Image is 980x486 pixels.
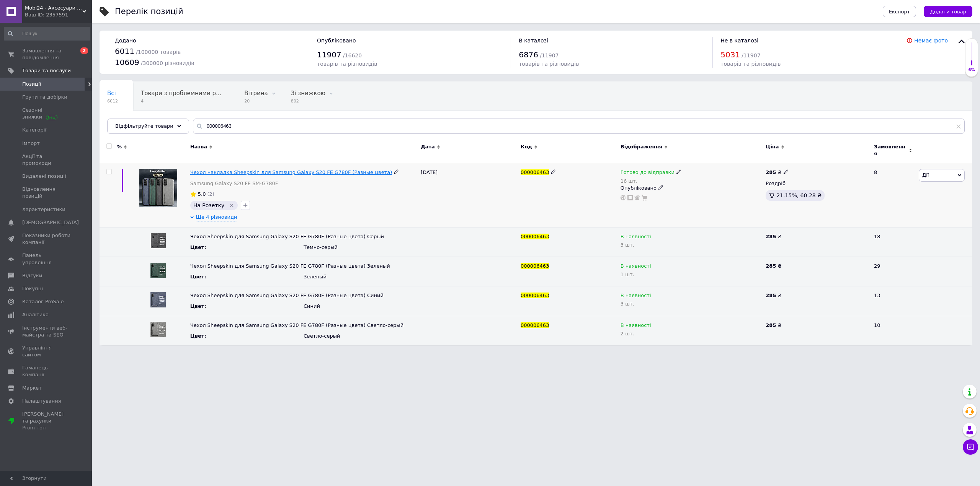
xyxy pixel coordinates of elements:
div: Роздріб [766,180,867,187]
div: Зеленый [304,273,417,280]
img: Чехол накладка Sheepskin для Samsung Galaxy S20 FE G780F (Разные цвета) [139,169,177,207]
span: Відгуки [22,272,42,279]
span: Код [521,143,532,150]
span: На Розетку [193,202,225,208]
span: Ціна [766,143,779,150]
div: Опубліковано [621,185,762,192]
button: Додати товар [924,6,972,17]
span: Додати товар [930,9,966,15]
span: / 100000 товарів [136,49,181,55]
span: 5031 [720,50,740,59]
div: ₴ [766,233,867,240]
div: Ваш ID: 2357591 [25,11,92,18]
span: / 300000 різновидів [141,60,194,66]
div: 6% [965,67,978,73]
span: Відображення [621,143,662,150]
span: / 11907 [742,52,760,59]
span: Експорт [889,9,910,15]
div: ₴ [766,322,867,329]
div: 8 [869,163,917,227]
span: В наявності [621,322,651,330]
span: Відновлення позицій [22,186,71,200]
span: Маркет [22,385,42,392]
span: Додано [115,37,136,44]
img: Чехол Sheepskin для Samsung Galaxy S20 FE G780F (Разные цвета) Синий [150,292,166,307]
div: 13 [869,286,917,316]
div: 3 шт. [621,242,762,248]
span: Назва [190,143,207,150]
span: / 16620 [343,52,362,59]
div: 3 шт. [621,301,762,307]
span: Дата [421,143,435,150]
span: 802 [291,98,325,104]
span: Зі знижкою [291,90,325,97]
span: Замовлення [874,143,907,157]
span: (2) [207,191,214,197]
span: Відфільтруйте товари [115,123,173,129]
div: 1 шт. [621,271,762,277]
button: Чат з покупцем [963,439,978,455]
span: Дії [922,172,929,178]
span: 4 [141,98,221,104]
div: Цвет : [190,333,230,340]
div: [DATE] [419,163,519,227]
div: Цвет : [190,303,230,310]
span: 000006463 [521,263,549,269]
span: Характеристики [22,206,65,213]
a: Samsung Galaxy S20 FE SM-G780F [190,180,278,187]
span: 21.15%, 60.28 ₴ [776,192,822,198]
span: 20 [244,98,268,104]
img: Чехол Sheepskin для Samsung Galaxy S20 FE G780F (Разные цвета) Светло-серый [150,322,166,337]
span: Чехол Sheepskin для Samsung Galaxy S20 FE G780F (Разные цвета) Синий [190,293,384,298]
span: Видалені позиції [22,173,66,180]
div: Prom топ [22,424,71,431]
span: Не в каталозі [720,37,758,44]
div: Перелік позицій [115,8,183,16]
span: 000006463 [521,169,549,175]
span: товарів та різновидів [720,61,781,67]
span: Замовлення та повідомлення [22,47,71,61]
span: В наявності [621,263,651,271]
div: 10 [869,316,917,345]
div: 29 [869,257,917,286]
span: Панель управління [22,252,71,266]
img: Чехол Sheepskin для Samsung Galaxy S20 FE G780F (Разные цвета) Серый [151,233,166,248]
button: Експорт [883,6,916,17]
span: 11907 [317,50,341,59]
span: Ще 4 різновиди [196,214,237,221]
div: Цвет : [190,244,230,251]
b: 285 [766,263,776,269]
span: Всі [107,90,116,97]
span: 000006463 [521,234,549,239]
div: Темно-серый [304,244,417,251]
span: В наявності [621,293,651,301]
div: Товари з проблемними різновидами [133,82,237,111]
span: 5.0 [198,191,206,197]
span: Вітрина [244,90,268,97]
span: Управління сайтом [22,345,71,358]
span: Позиції [22,81,41,88]
a: Чехол накладка Sheepskin для Samsung Galaxy S20 FE G780F (Разные цвета) [190,169,392,175]
span: товарів та різновидів [317,61,377,67]
span: 000006463 [521,293,549,298]
span: Каталог ProSale [22,298,64,305]
span: Аналітика [22,311,49,318]
span: Опубліковано [317,37,356,44]
b: 285 [766,169,776,175]
div: 2 шт. [621,331,762,336]
span: В наявності [621,234,651,242]
span: 6011 [115,47,134,56]
svg: Видалити мітку [229,202,235,208]
span: Акції та промокоди [22,153,71,167]
span: Інструменти веб-майстра та SEO [22,325,71,338]
span: Групи та добірки [22,94,67,101]
b: 285 [766,322,776,328]
b: 285 [766,293,776,298]
span: Категорії [22,127,46,133]
span: Налаштування [22,398,61,405]
input: Пошук [4,27,90,41]
b: 285 [766,234,776,239]
span: товарів та різновидів [519,61,579,67]
input: Пошук по назві позиції, артикулу і пошуковим запитам [193,119,965,134]
span: Товари та послуги [22,67,71,74]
